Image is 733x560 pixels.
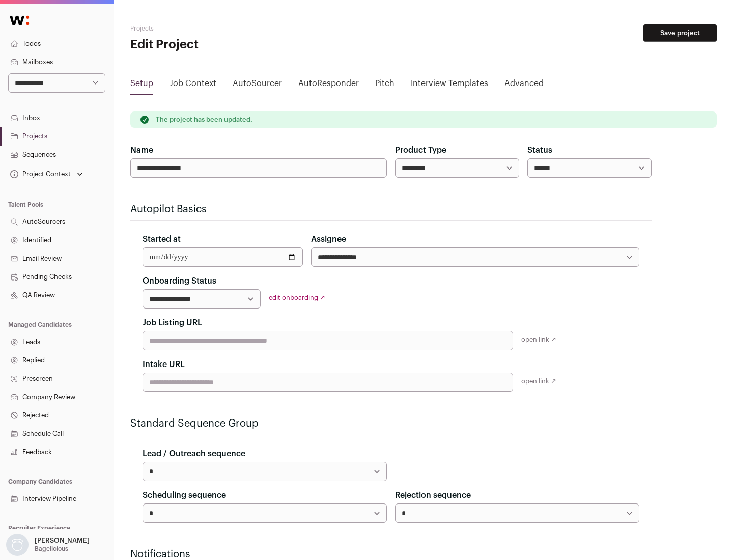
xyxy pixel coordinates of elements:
h2: Standard Sequence Group [130,416,652,431]
button: Open dropdown [4,534,92,556]
a: AutoSourcer [233,77,282,94]
a: edit onboarding ↗ [269,294,325,301]
p: [PERSON_NAME] [35,537,90,545]
label: Name [130,144,153,156]
label: Job Listing URL [143,317,202,329]
img: nopic.png [6,534,29,556]
button: Save project [643,24,717,42]
img: Wellfound [4,10,35,31]
label: Product Type [395,144,446,156]
label: Status [527,144,552,156]
label: Assignee [311,233,346,245]
label: Scheduling sequence [143,489,226,501]
label: Lead / Outreach sequence [143,447,245,460]
a: Job Context [170,77,216,94]
h2: Projects [130,24,326,33]
h2: Autopilot Basics [130,202,652,216]
label: Onboarding Status [143,275,216,287]
a: Interview Templates [411,77,488,94]
p: Bagelicious [35,545,68,553]
label: Rejection sequence [395,489,471,501]
button: Open dropdown [8,167,85,181]
a: Advanced [504,77,544,94]
a: Setup [130,77,153,94]
label: Intake URL [143,358,185,371]
p: The project has been updated. [156,116,252,124]
div: Project Context [8,170,71,178]
a: AutoResponder [298,77,359,94]
label: Started at [143,233,181,245]
h1: Edit Project [130,37,326,53]
a: Pitch [375,77,394,94]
